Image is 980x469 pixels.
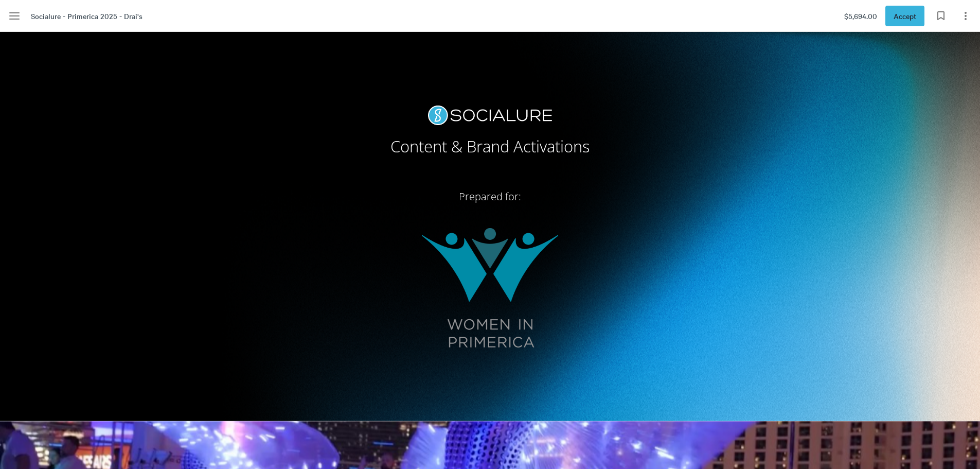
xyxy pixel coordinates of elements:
button: Menu [4,6,25,26]
span: Accept [894,10,916,22]
span: $5,694.00 [844,10,877,22]
span: Socialure - Primerica 2025 - Drai's [31,10,142,22]
button: Accept [885,6,924,26]
h2: Content & Brand Activations [283,126,697,163]
h2: Prepared for: [283,183,697,207]
button: Page options [955,6,976,26]
img: ozqhR0JDEw7VX9owerG_lp_gGVSdLUrAQSWNBA.png [428,106,552,126]
img: uCUm-2qyuFaWXVXkeOxjx550XPZC81_aXTiVcQ.png [422,228,558,348]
